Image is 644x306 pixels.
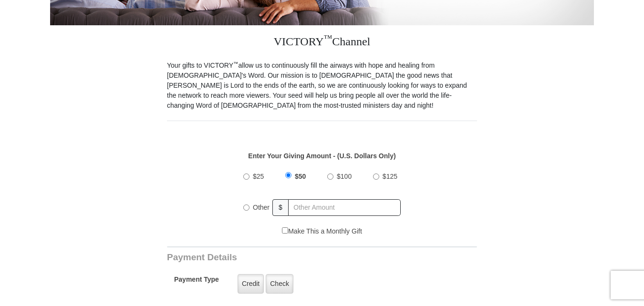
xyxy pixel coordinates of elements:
[383,173,397,180] span: $125
[167,25,477,61] h3: VICTORY Channel
[272,199,289,216] span: $
[282,226,362,236] label: Make This a Monthly Gift
[337,173,352,180] span: $100
[266,274,293,294] label: Check
[324,33,332,43] sup: ™
[238,274,264,294] label: Credit
[253,173,264,180] span: $25
[282,227,288,234] input: Make This a Monthly Gift
[248,152,395,160] strong: Enter Your Giving Amount - (U.S. Dollars Only)
[167,61,477,111] p: Your gifts to VICTORY allow us to continuously fill the airways with hope and healing from [DEMOG...
[167,252,410,263] h3: Payment Details
[233,61,239,66] sup: ™
[253,204,270,211] span: Other
[288,199,401,216] input: Other Amount
[295,173,306,180] span: $50
[174,275,219,288] h5: Payment Type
